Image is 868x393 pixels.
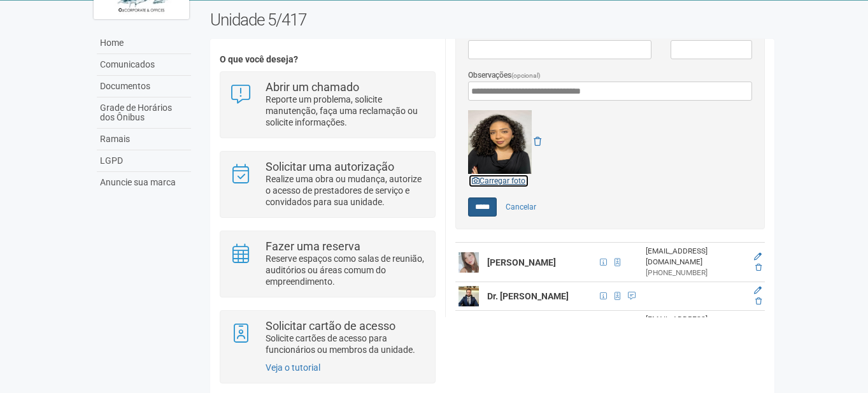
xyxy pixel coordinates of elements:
p: Realize uma obra ou mudança, autorize o acesso de prestadores de serviço e convidados para sua un... [266,173,425,208]
div: [PHONE_NUMBER] [646,268,743,278]
strong: Solicitar uma autorização [266,160,394,173]
a: Comunicados [97,54,191,76]
strong: Abrir um chamado [266,80,359,94]
p: Reserve espaços como salas de reunião, auditórios ou áreas comum do empreendimento. [266,253,425,287]
p: Reporte um problema, solicite manutenção, faça uma reclamação ou solicite informações. [266,94,425,128]
img: user.png [459,252,479,273]
a: Excluir membro [755,263,762,272]
a: Ramais [97,129,191,150]
div: [EMAIL_ADDRESS][DOMAIN_NAME] [646,314,743,336]
a: Carregar foto [468,174,529,188]
a: Documentos [97,76,191,97]
a: Anuncie sua marca [97,172,191,193]
a: Abrir um chamado Reporte um problema, solicite manutenção, faça uma reclamação ou solicite inform... [230,82,425,128]
strong: [PERSON_NAME] [487,257,556,268]
a: Solicitar cartão de acesso Solicite cartões de acesso para funcionários ou membros da unidade. [230,320,425,355]
a: Grade de Horários dos Ônibus [97,97,191,129]
strong: Solicitar cartão de acesso [266,319,395,332]
a: Veja o tutorial [266,362,320,373]
a: LGPD [97,150,191,172]
a: Home [97,32,191,54]
label: Observações [468,69,541,82]
span: (opcional) [511,72,541,79]
img: GetFile [468,110,532,174]
img: user.png [459,286,479,306]
strong: Fazer uma reserva [266,239,360,253]
a: Editar membro [754,286,762,295]
a: Solicitar uma autorização Realize uma obra ou mudança, autorize o acesso de prestadores de serviç... [230,161,425,208]
a: Cancelar [499,197,543,217]
h2: Unidade 5/417 [210,10,775,29]
a: Fazer uma reserva Reserve espaços como salas de reunião, auditórios ou áreas comum do empreendime... [230,241,425,287]
strong: Dr. [PERSON_NAME] [487,291,569,301]
h4: O que você deseja? [220,55,436,64]
a: Editar membro [754,252,762,261]
div: [EMAIL_ADDRESS][DOMAIN_NAME] [646,246,743,268]
p: Solicite cartões de acesso para funcionários ou membros da unidade. [266,332,425,355]
a: Remover [534,136,541,146]
a: Excluir membro [755,297,762,306]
